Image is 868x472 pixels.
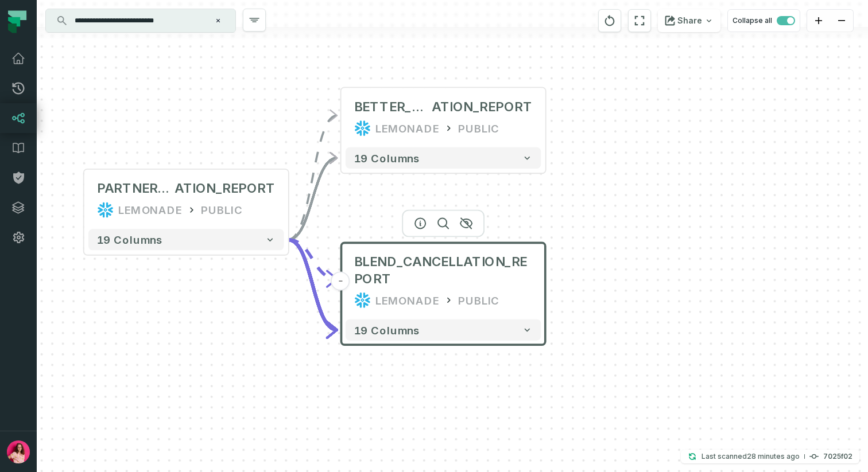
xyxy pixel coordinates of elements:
button: zoom in [807,10,830,32]
g: Edge from b943435cc927bb159c5f9e1d4ab08557 to e6d163f6b8e50f0b6bb0cc36b5b480c9 [288,158,337,239]
g: Edge from b943435cc927bb159c5f9e1d4ab08557 to e6d163f6b8e50f0b6bb0cc36b5b480c9 [288,115,337,240]
span: BLEND_CANCELLATION_REPORT [354,253,533,287]
button: zoom out [830,10,853,32]
div: LEMONADE [375,120,439,137]
span: ATION_REPORT [432,99,533,116]
span: 19 columns [97,233,163,246]
div: PUBLIC [201,201,242,219]
div: BETTER_CANCELLATION_REPORT [354,99,533,116]
span: BETTER_CANCELL [354,99,432,116]
div: LEMONADE [375,292,439,309]
button: Last scanned[DATE] 11:08:03 AM7025f02 [681,450,859,463]
div: LEMONADE [118,201,182,219]
button: Clear search query [212,15,224,26]
span: 19 columns [354,151,420,164]
span: PARTNERS_CANCELL [97,180,175,197]
button: Collapse all [727,9,800,32]
div: PUBLIC [458,120,499,137]
button: - [331,271,350,290]
div: PARTNERS_CANCELLATION_REPORT [97,180,276,197]
button: Share [658,9,720,32]
g: Edge from b943435cc927bb159c5f9e1d4ab08557 to df93f3af21f497f537f71a932af9bb94 [288,240,337,330]
div: PUBLIC [458,292,499,309]
relative-time: Sep 4, 2025, 11:08 AM GMT+3 [747,452,800,461]
span: 19 columns [354,323,420,336]
img: avatar of Ofir Ventura [7,440,30,463]
h4: 7025f02 [823,453,852,460]
p: Last scanned [702,451,800,462]
span: ATION_REPORT [175,180,276,197]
